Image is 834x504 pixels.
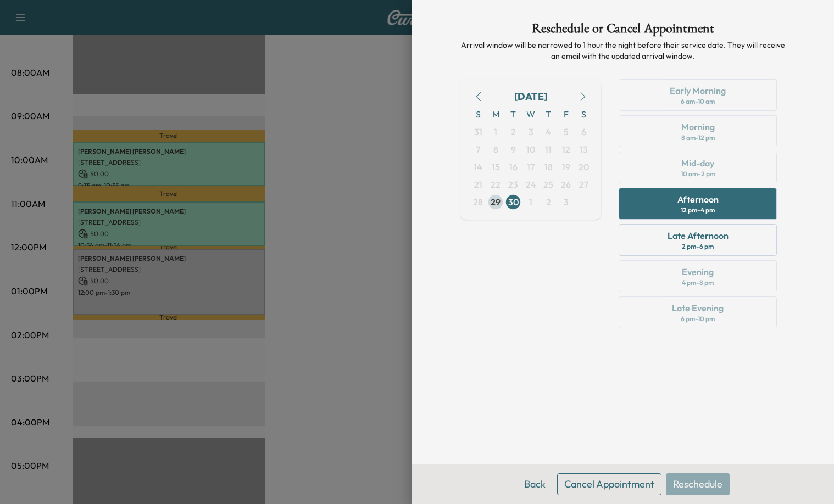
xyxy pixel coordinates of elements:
[543,178,553,191] span: 25
[575,105,592,123] span: S
[529,125,533,138] span: 3
[494,125,497,138] span: 1
[557,105,575,123] span: F
[545,143,552,156] span: 11
[562,160,570,173] span: 19
[514,89,547,104] div: [DATE]
[517,473,553,495] button: Back
[526,143,535,156] span: 10
[460,22,786,40] h1: Reschedule or Cancel Appointment
[460,40,786,61] p: Arrival window will be narrowed to 1 hour the night before their service date. They will receive ...
[491,195,501,209] span: 29
[564,195,569,209] span: 3
[540,105,557,123] span: T
[677,193,719,206] div: Afternoon
[544,160,553,173] span: 18
[562,143,570,156] span: 12
[522,105,540,123] span: W
[579,160,589,173] span: 20
[474,160,482,173] span: 14
[557,473,661,495] button: Cancel Appointment
[511,143,516,156] span: 9
[474,178,482,191] span: 21
[492,160,500,173] span: 15
[508,195,519,209] span: 30
[511,125,516,138] span: 2
[487,105,504,123] span: M
[508,178,518,191] span: 23
[527,160,535,173] span: 17
[476,143,480,156] span: 7
[581,125,586,138] span: 6
[504,105,522,123] span: T
[529,195,532,209] span: 1
[579,178,588,191] span: 27
[546,195,551,209] span: 2
[526,178,536,191] span: 24
[580,143,588,156] span: 13
[561,178,571,191] span: 26
[473,195,483,209] span: 28
[682,242,714,251] div: 2 pm - 6 pm
[546,125,551,138] span: 4
[474,125,482,138] span: 31
[469,105,487,123] span: S
[564,125,569,138] span: 5
[491,178,501,191] span: 22
[681,206,715,215] div: 12 pm - 4 pm
[493,143,498,156] span: 8
[509,160,518,173] span: 16
[668,229,729,242] div: Late Afternoon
